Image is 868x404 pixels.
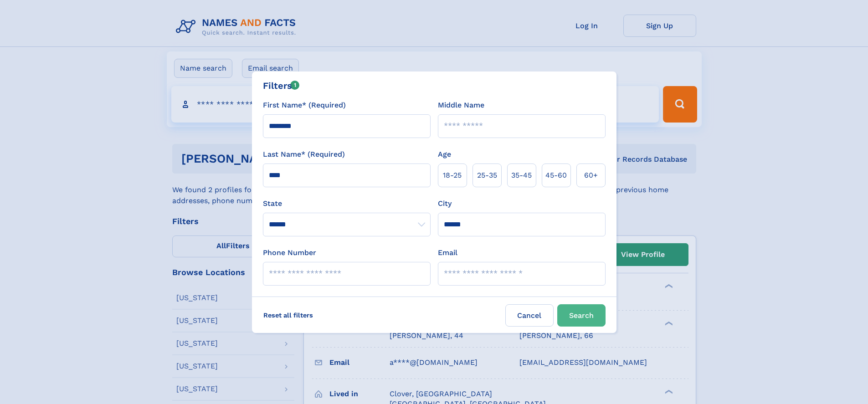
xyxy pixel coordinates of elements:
[263,247,316,258] label: Phone Number
[438,100,484,111] label: Middle Name
[505,304,554,327] label: Cancel
[263,198,431,209] label: State
[263,100,346,111] label: First Name* (Required)
[438,149,451,160] label: Age
[438,198,452,209] label: City
[263,79,300,92] div: Filters
[263,149,345,160] label: Last Name* (Required)
[443,170,462,181] span: 18‑25
[438,247,457,258] label: Email
[545,170,567,181] span: 45‑60
[584,170,598,181] span: 60+
[557,304,606,327] button: Search
[477,170,497,181] span: 25‑35
[511,170,532,181] span: 35‑45
[257,304,319,326] label: Reset all filters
